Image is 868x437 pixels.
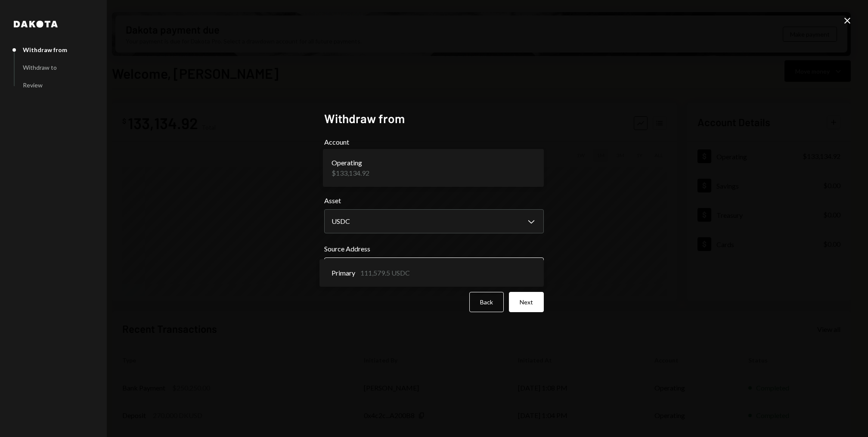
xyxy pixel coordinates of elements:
[324,257,544,282] button: Source Address
[324,137,544,147] label: Account
[324,244,544,254] label: Source Address
[324,195,544,206] label: Asset
[332,268,355,278] span: Primary
[509,292,544,312] button: Next
[324,110,544,127] h2: Withdraw from
[23,46,67,53] div: Withdraw from
[469,292,504,312] button: Back
[324,209,544,233] button: Asset
[23,81,43,89] div: Review
[324,151,544,185] button: Account
[23,64,57,71] div: Withdraw to
[360,268,410,278] div: 111,579.5 USDC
